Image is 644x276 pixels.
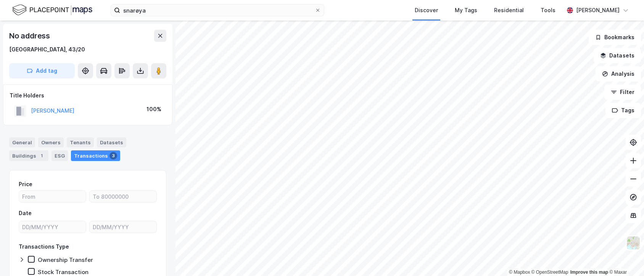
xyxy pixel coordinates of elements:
[494,6,524,15] div: Residential
[596,66,641,81] button: Analysis
[606,239,644,276] iframe: Chat Widget
[9,150,48,161] div: Buildings
[541,6,555,15] div: Tools
[12,3,92,17] img: logo.f888ab2527a4732fd821a326f86c7f29.svg
[71,150,120,161] div: Transactions
[570,270,608,275] a: Improve this map
[38,268,89,276] div: Stock Transaction
[606,239,644,276] div: Kontrollprogram for chat
[509,270,530,275] a: Mapbox
[605,103,641,118] button: Tags
[19,191,86,202] input: From
[147,105,161,114] div: 100%
[531,270,568,275] a: OpenStreetMap
[97,137,126,147] div: Datasets
[10,91,166,100] div: Title Holders
[38,256,93,263] div: Ownership Transfer
[109,152,117,160] div: 3
[19,242,69,251] div: Transactions Type
[576,6,620,15] div: [PERSON_NAME]
[626,236,641,250] img: Z
[9,63,75,78] button: Add tag
[9,45,85,54] div: [GEOGRAPHIC_DATA], 43/20
[19,221,86,233] input: DD/MM/YYYY
[67,137,94,147] div: Tenants
[9,137,35,147] div: General
[589,30,641,45] button: Bookmarks
[38,137,64,147] div: Owners
[9,30,52,42] div: No address
[90,221,156,233] input: DD/MM/YYYY
[38,152,45,160] div: 1
[120,5,315,16] input: Search by address, cadastre, landlords, tenants or people
[19,209,32,218] div: Date
[604,85,641,100] button: Filter
[594,48,641,63] button: Datasets
[455,6,477,15] div: My Tags
[19,180,32,189] div: Price
[90,191,156,202] input: To 80000000
[415,6,438,15] div: Discover
[52,150,68,161] div: ESG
